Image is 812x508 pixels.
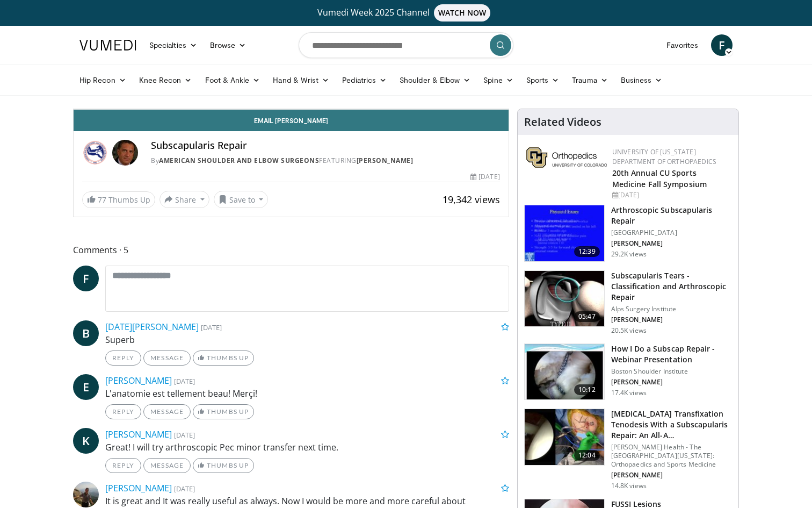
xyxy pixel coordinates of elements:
p: Superb [105,333,509,346]
img: 38496_0000_3.png.150x105_q85_crop-smart_upscale.jpg [525,205,604,261]
p: [GEOGRAPHIC_DATA] [611,228,732,237]
p: 20.5K views [611,326,647,335]
a: Vumedi Week 2025 ChannelWATCH NOW [81,4,731,22]
small: [DATE] [201,323,222,332]
a: Reply [105,404,141,419]
a: Message [143,350,191,366]
span: WATCH NOW [434,4,491,22]
span: 10:12 [574,384,600,395]
p: Alps Surgery Institute [611,305,732,313]
a: [PERSON_NAME] [357,156,414,165]
a: 77 Thumbs Up [82,191,155,208]
p: [PERSON_NAME] [611,239,732,248]
a: Message [143,404,191,419]
p: 17.4K views [611,389,647,397]
img: 545555_3.png.150x105_q85_crop-smart_upscale.jpg [525,271,604,327]
img: 46648d68-e03f-4bae-a53a-d0b161c86e44.150x105_q85_crop-smart_upscale.jpg [525,409,604,465]
small: [DATE] [174,376,195,386]
small: [DATE] [174,430,195,440]
img: Avatar [73,482,99,507]
a: Trauma [565,69,614,91]
h3: [MEDICAL_DATA] Transfixation Tenodesis With a Subscapularis Repair: An All-A… [611,409,732,441]
a: Favorites [660,34,705,56]
span: 05:47 [574,311,600,322]
button: Save to [214,191,269,208]
h4: Related Videos [524,116,601,128]
span: 12:04 [574,450,600,461]
a: American Shoulder and Elbow Surgeons [159,156,319,165]
p: [PERSON_NAME] Health - The [GEOGRAPHIC_DATA][US_STATE]: Orthopaedics and Sports Medicine [611,443,732,469]
a: Thumbs Up [193,458,253,473]
h3: Arthroscopic Subscapularis Repair [611,205,732,226]
button: Share [160,191,209,208]
img: Higgins_subscap_webinar_3.png.150x105_q85_crop-smart_upscale.jpg [525,344,604,400]
input: Search topics, interventions [299,32,513,58]
a: Sports [520,69,566,91]
div: By FEATURING [151,156,500,166]
span: Comments 5 [73,243,509,257]
a: Reply [105,458,141,473]
a: Hip Recon [73,69,133,91]
p: Great! I will try arthroscopic Pec minor transfer next time. [105,441,509,454]
p: L'anatomie est tellement beau! Merçi! [105,387,509,400]
a: Reply [105,350,141,366]
a: Message [143,458,191,473]
p: [PERSON_NAME] [611,316,732,324]
a: [PERSON_NAME] [105,428,172,440]
a: Shoulder & Elbow [393,69,477,91]
video-js: Video Player [74,109,509,110]
a: Thumbs Up [193,350,253,366]
h3: Subscapularis Tears - Classification and Arthroscopic Repair [611,270,732,303]
a: 10:12 How I Do a Subscap Repair - Webinar Presentation Boston Shoulder Institute [PERSON_NAME] 17... [524,344,732,400]
a: E [73,374,99,400]
a: 05:47 Subscapularis Tears - Classification and Arthroscopic Repair Alps Surgery Institute [PERSON... [524,270,732,335]
img: American Shoulder and Elbow Surgeons [82,140,108,166]
img: 355603a8-37da-49b6-856f-e00d7e9307d3.png.150x105_q85_autocrop_double_scale_upscale_version-0.2.png [526,147,607,168]
p: Boston Shoulder Institute [611,367,732,376]
a: Thumbs Up [193,404,253,419]
a: Pediatrics [336,69,393,91]
span: 12:39 [574,246,600,257]
span: 19,342 views [443,193,500,206]
a: Spine [477,69,519,91]
a: [PERSON_NAME] [105,482,172,494]
a: University of [US_STATE] Department of Orthopaedics [612,147,716,166]
a: Browse [204,34,253,56]
a: 20th Annual CU Sports Medicine Fall Symposium [612,168,707,189]
div: [DATE] [612,190,730,200]
a: Knee Recon [133,69,199,91]
a: Email [PERSON_NAME] [74,110,509,131]
img: Avatar [112,140,138,166]
a: Hand & Wrist [266,69,336,91]
a: B [73,320,99,346]
p: 29.2K views [611,250,647,259]
h4: Subscapularis Repair [151,140,500,152]
small: [DATE] [174,484,195,493]
a: [DATE][PERSON_NAME] [105,321,199,333]
a: F [73,266,99,291]
a: K [73,428,99,454]
a: 12:04 [MEDICAL_DATA] Transfixation Tenodesis With a Subscapularis Repair: An All-A… [PERSON_NAME]... [524,409,732,490]
img: VuMedi Logo [79,40,136,51]
p: [PERSON_NAME] [611,471,732,480]
p: 14.8K views [611,482,647,490]
a: Specialties [143,34,204,56]
a: 12:39 Arthroscopic Subscapularis Repair [GEOGRAPHIC_DATA] [PERSON_NAME] 29.2K views [524,205,732,262]
a: Foot & Ankle [199,69,267,91]
p: [PERSON_NAME] [611,378,732,387]
a: Business [614,69,669,91]
a: F [711,34,733,56]
div: [DATE] [470,172,499,182]
a: [PERSON_NAME] [105,375,172,387]
h3: How I Do a Subscap Repair - Webinar Presentation [611,344,732,365]
span: 77 [98,195,106,205]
